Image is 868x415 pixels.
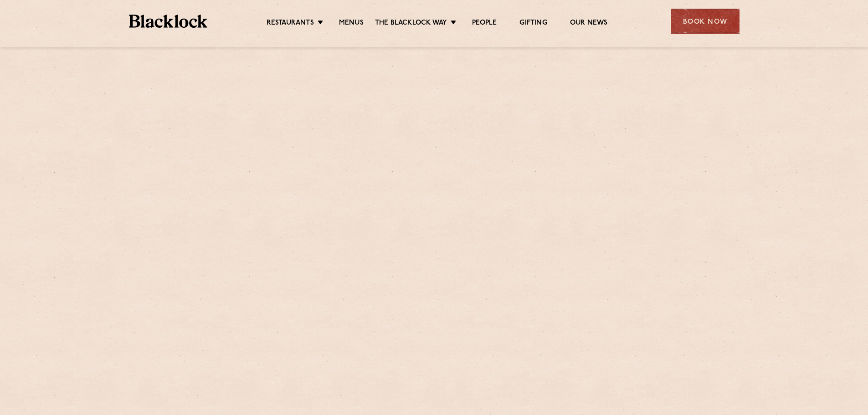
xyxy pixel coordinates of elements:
a: Menus [339,19,364,29]
a: The Blacklock Way [375,19,447,29]
a: Restaurants [267,19,314,29]
img: BL_Textured_Logo-footer-cropped.svg [129,15,208,28]
div: Book Now [671,9,740,34]
a: Gifting [519,19,547,29]
a: Our News [570,19,608,29]
a: People [472,19,497,29]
